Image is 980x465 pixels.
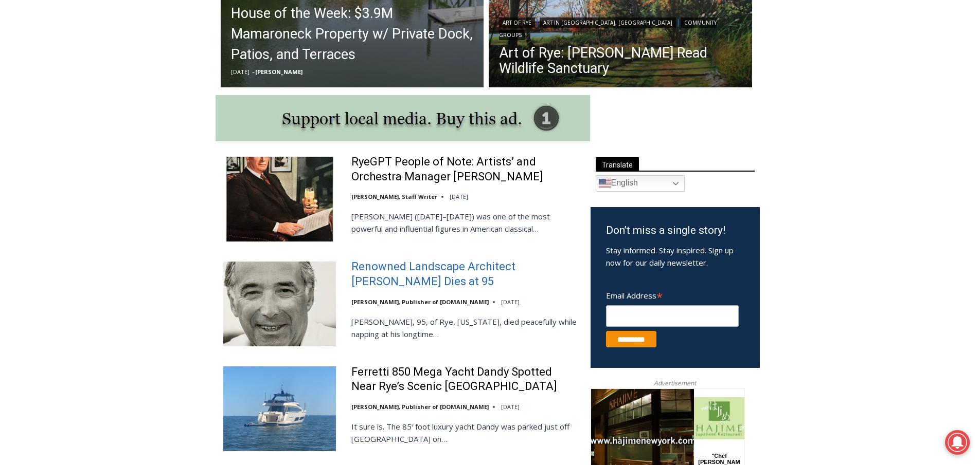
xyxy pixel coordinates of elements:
h4: Book [PERSON_NAME]'s Good Humor for Your Event [313,11,358,40]
img: en [599,177,611,190]
span: Open Tues. - Sun. [PHONE_NUMBER] [3,106,101,145]
img: support local media, buy this ad [216,95,590,141]
time: [DATE] [501,403,520,411]
a: [PERSON_NAME], Staff Writer [351,193,437,200]
a: RyeGPT People of Note: Artists’ and Orchestra Manager [PERSON_NAME] [351,155,577,184]
a: English [596,175,685,192]
label: Email Address [606,285,739,304]
img: RyeGPT People of Note: Artists’ and Orchestra Manager Arthur Judson [223,157,336,241]
a: Art in [GEOGRAPHIC_DATA], [GEOGRAPHIC_DATA] [540,17,676,28]
img: Ferretti 850 Mega Yacht Dandy Spotted Near Rye’s Scenic Parsonage Point [223,366,336,451]
img: Renowned Landscape Architect Peter Rolland Dies at 95 [223,262,336,346]
div: | | [499,15,742,40]
p: [PERSON_NAME], 95, of Rye, [US_STATE], died peacefully while napping at his longtime… [351,315,577,340]
h3: Don’t miss a single story! [606,222,744,239]
time: [DATE] [501,298,520,306]
time: [DATE] [450,193,468,200]
a: [PERSON_NAME], Publisher of [DOMAIN_NAME] [351,403,489,411]
a: [PERSON_NAME], Publisher of [DOMAIN_NAME] [351,298,489,306]
time: [DATE] [231,68,250,76]
div: No Generators on Trucks so No Noise or Pollution [67,18,254,28]
span: – [252,68,255,76]
p: Stay informed. Stay inspired. Sign up now for our daily newsletter. [606,244,744,269]
a: [PERSON_NAME] [255,68,302,76]
a: Intern @ [DOMAIN_NAME] [247,100,498,128]
span: Translate [596,157,639,171]
a: House of the Week: $3.9M Mamaroneck Property w/ Private Dock, Patios, and Terraces [231,3,474,65]
span: Advertisement [644,378,706,388]
div: Apply Now <> summer and RHS senior internships available [260,1,486,100]
a: Open Tues. - Sun. [PHONE_NUMBER] [1,103,103,128]
a: Book [PERSON_NAME]'s Good Humor for Your Event [306,3,371,47]
a: Art of Rye [499,17,535,28]
p: [PERSON_NAME] ([DATE]–[DATE]) was one of the most powerful and influential figures in American cl... [351,210,577,235]
a: Ferretti 850 Mega Yacht Dandy Spotted Near Rye’s Scenic [GEOGRAPHIC_DATA] [351,365,577,394]
div: "Chef [PERSON_NAME] omakase menu is nirvana for lovers of great Japanese food." [106,64,151,123]
a: Art of Rye: [PERSON_NAME] Read Wildlife Sanctuary [499,45,742,76]
p: It sure is. The 85′ foot luxury yacht Dandy was parked just off [GEOGRAPHIC_DATA] on… [351,420,577,445]
a: Renowned Landscape Architect [PERSON_NAME] Dies at 95 [351,259,577,289]
span: Intern @ [DOMAIN_NAME] [269,102,477,125]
